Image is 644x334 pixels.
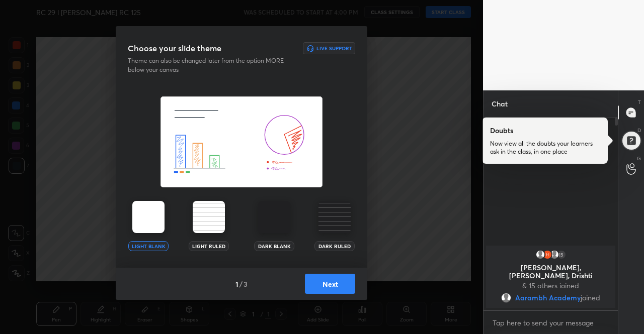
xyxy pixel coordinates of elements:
[535,250,545,260] img: default.png
[637,127,641,134] p: D
[305,274,355,294] button: Next
[314,241,355,251] div: Dark Ruled
[484,90,516,117] p: Chat
[193,201,225,233] img: lightRuledTheme.002cd57a.svg
[316,46,352,51] h6: Live Support
[160,96,323,188] img: lightThemeBanner.de937ee3.svg
[254,241,294,251] div: Dark Blank
[189,241,229,251] div: Light Ruled
[235,279,238,289] h4: 1
[258,201,290,233] img: darkTheme.aa1caeba.svg
[492,282,609,290] p: & 15 others joined
[501,293,511,303] img: default.png
[556,250,567,260] div: 15
[515,294,581,302] span: Aarambh Academy
[581,294,600,302] span: joined
[128,241,169,251] div: Light Blank
[244,279,248,289] h4: 3
[542,250,552,260] img: thumbnail.jpg
[132,201,165,233] img: lightTheme.5bb83c5b.svg
[484,244,618,310] div: grid
[638,98,641,106] p: T
[128,42,221,54] h3: Choose your slide theme
[318,201,351,233] img: darkRuledTheme.359fb5fd.svg
[637,155,641,162] p: G
[239,279,243,289] h4: /
[128,56,291,74] p: Theme can also be changed later from the option MORE below your canvas
[549,250,559,260] img: default.png
[492,264,609,280] p: [PERSON_NAME], [PERSON_NAME], Drishti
